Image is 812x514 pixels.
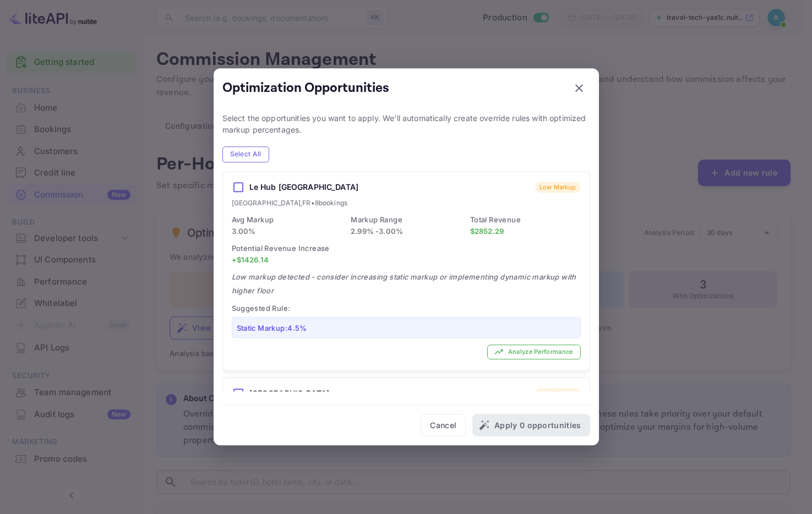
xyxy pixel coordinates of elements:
[222,146,269,162] button: Select All
[470,215,521,224] span: Total Revenue
[222,112,590,135] p: Select the opportunities you want to apply. We'll automatically create override rules with optimi...
[351,215,402,224] span: Markup Range
[232,226,342,237] p: 3.00 %
[470,226,581,237] p: $ 2852.29
[232,304,291,313] span: Suggested Rule:
[249,387,330,401] h6: [GEOGRAPHIC_DATA]
[487,345,581,359] button: Analyze Performance
[535,389,581,398] span: Low Markup
[535,183,581,192] span: Low Markup
[232,215,274,224] span: Avg Markup
[421,414,466,437] button: Cancel
[237,324,307,332] span: Static Markup: 4.5 %
[249,181,359,194] h6: Le Hub [GEOGRAPHIC_DATA]
[232,255,581,266] p: +$ 1426.14
[222,79,389,97] h5: Optimization Opportunities
[232,244,330,253] span: Potential Revenue Increase
[232,198,581,208] p: [GEOGRAPHIC_DATA] , FR • 8 bookings
[351,226,461,237] p: 2.99 % - 3.00 %
[232,272,576,295] span: Low markup detected - consider increasing static markup or implementing dynamic markup with highe...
